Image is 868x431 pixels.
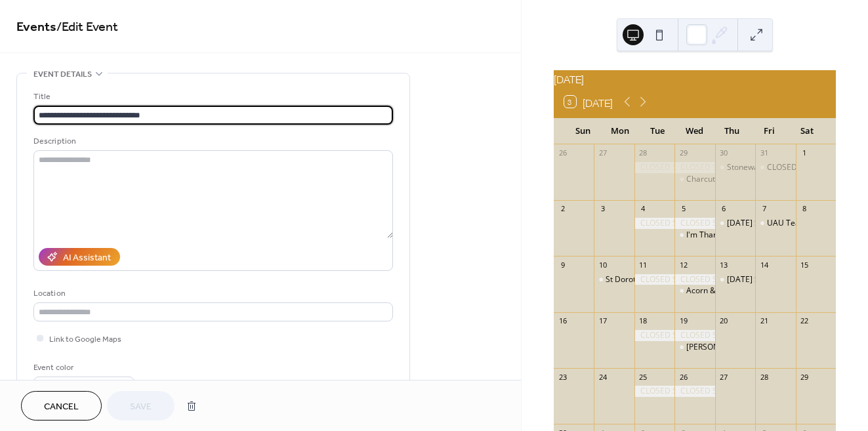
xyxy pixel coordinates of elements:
[719,372,729,382] div: 27
[800,372,810,382] div: 29
[606,274,717,285] div: St Dorothy's Fundraiser @6PM
[719,316,729,326] div: 20
[678,148,688,158] div: 29
[719,148,729,158] div: 30
[674,342,714,353] div: Luna Moth Wall Hanging
[686,342,819,353] div: [PERSON_NAME] Moth Wall Hanging
[727,162,823,173] div: Stoneware Mug Workshop
[719,204,729,214] div: 6
[49,333,121,346] span: Link to Google Maps
[674,162,714,173] div: CLOSED STUDIO
[44,400,79,414] span: Cancel
[759,372,769,382] div: 28
[674,274,714,285] div: CLOSED STUDIO
[686,285,768,297] div: Acorn & Maple Dishes
[800,148,810,158] div: 1
[674,330,714,341] div: CLOSED STUDIO
[63,251,111,265] div: AI Assistant
[634,386,674,397] div: CLOSED STUDIO
[33,287,390,300] div: Location
[678,372,688,382] div: 26
[674,230,714,241] div: I'm Thankful Turkey Clay Workshop
[598,260,608,270] div: 10
[713,118,751,144] div: Thu
[638,148,648,158] div: 28
[715,162,755,173] div: Stoneware Mug Workshop
[634,330,674,341] div: CLOSED STUDIO
[751,118,788,144] div: Fri
[674,386,714,397] div: CLOSED STUDIO
[678,316,688,326] div: 19
[33,90,390,104] div: Title
[634,274,674,285] div: CLOSED STUDIO
[788,118,825,144] div: Sat
[678,204,688,214] div: 5
[558,316,568,326] div: 16
[759,148,769,158] div: 31
[800,260,810,270] div: 15
[638,316,648,326] div: 18
[719,260,729,270] div: 13
[598,204,608,214] div: 3
[56,14,118,40] span: / Edit Event
[39,248,120,266] button: AI Assistant
[686,230,814,241] div: I'm Thankful Turkey Clay Workshop
[21,391,102,421] button: Cancel
[598,148,608,158] div: 27
[638,260,648,270] div: 11
[594,274,634,285] div: St Dorothy's Fundraiser @6PM
[759,260,769,270] div: 14
[767,218,867,229] div: UAU Team Building @ 7AM
[715,274,755,285] div: Thanksgiving Stoneware Workshop
[638,204,648,214] div: 4
[558,204,568,214] div: 2
[638,372,648,382] div: 25
[33,68,92,81] span: Event details
[727,218,833,229] div: [DATE] Stoneware Workshop
[639,118,676,144] div: Tue
[715,218,755,229] div: Thanksgiving Stoneware Workshop
[558,148,568,158] div: 26
[727,274,833,285] div: [DATE] Stoneware Workshop
[33,361,132,375] div: Event color
[674,174,714,185] div: Charcuterie Clay Class!
[564,118,602,144] div: Sun
[678,260,688,270] div: 12
[16,14,56,40] a: Events
[560,92,617,111] button: 3[DATE]
[800,204,810,214] div: 8
[634,162,674,173] div: CLOSED STUDIO
[554,70,836,86] div: [DATE]
[602,118,639,144] div: Mon
[598,316,608,326] div: 17
[800,316,810,326] div: 22
[33,134,390,148] div: Description
[558,260,568,270] div: 9
[686,174,771,185] div: Charcuterie Clay Class!
[759,316,769,326] div: 21
[755,218,795,229] div: UAU Team Building @ 7AM
[558,372,568,382] div: 23
[634,218,674,229] div: CLOSED STUDIO
[767,162,797,173] div: CLOSED
[674,218,714,229] div: CLOSED STUDIO
[759,204,769,214] div: 7
[676,118,713,144] div: Wed
[674,285,714,297] div: Acorn & Maple Dishes
[755,162,795,173] div: CLOSED
[598,372,608,382] div: 24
